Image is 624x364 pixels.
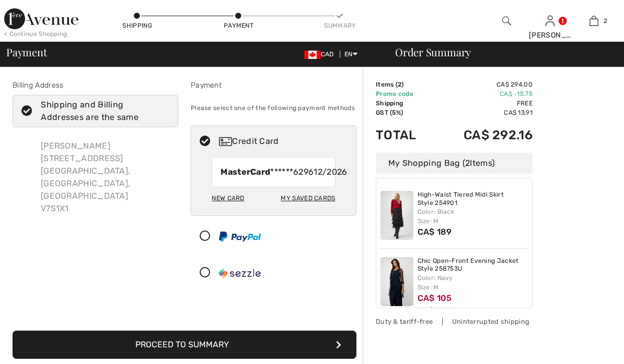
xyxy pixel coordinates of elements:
a: High-Waist Tiered Midi Skirt Style 254901 [418,191,528,207]
td: CA$ 294.00 [434,80,533,89]
span: 2 [398,81,401,88]
img: Chic Open-Front Evening Jacket Style 258753U [380,257,413,306]
div: [PERSON_NAME] [STREET_ADDRESS] [GEOGRAPHIC_DATA], [GEOGRAPHIC_DATA], [GEOGRAPHIC_DATA] V7S1X1 [32,131,178,223]
td: Free [434,99,533,108]
strong: MasterCard [221,167,270,177]
td: Items ( ) [376,80,434,89]
div: Shipping and Billing Addresses are the same [41,99,163,124]
img: My Info [546,15,554,27]
span: 2 [604,16,607,26]
div: Color: Black Size: M [418,207,528,226]
div: Shipping [122,21,153,30]
span: CA$ 105 [418,293,452,303]
span: CAD [304,51,338,58]
td: Shipping [376,99,434,108]
td: CA$ 13.91 [434,108,533,117]
td: Total [376,117,434,153]
span: EN [344,51,357,58]
div: < Continue Shopping [4,29,67,39]
img: PayPal [219,232,261,241]
img: My Bag [590,15,598,27]
span: 12/2026 [314,166,347,178]
div: Order Summary [383,47,618,57]
div: Color: Navy Size: M [418,273,528,292]
a: Sign In [546,16,554,26]
span: CA$ 189 [418,227,452,237]
div: Payment [223,21,255,30]
s: CA$ 150 [418,306,452,316]
img: 1ère Avenue [4,8,78,29]
img: Credit Card [219,137,232,146]
img: Sezzle [219,268,261,278]
div: Payment [191,80,356,91]
td: CA$ -15.75 [434,89,533,99]
div: Credit Card [219,135,349,148]
div: Duty & tariff-free | Uninterrupted shipping [376,317,533,326]
span: Payment [6,47,47,57]
div: Please select one of the following payment methods [191,95,356,121]
div: New Card [212,189,244,207]
a: Chic Open-Front Evening Jacket Style 258753U [418,257,528,273]
td: Promo code [376,89,434,99]
div: Billing Address [13,80,178,91]
img: Canadian Dollar [304,51,321,59]
div: [PERSON_NAME] [529,30,572,41]
td: GST (5%) [376,108,434,117]
span: 2 [465,158,470,168]
div: My Shopping Bag ( Items) [376,153,533,174]
div: Summary [324,21,355,30]
a: 2 [572,15,615,27]
button: Proceed to Summary [13,331,356,359]
img: search the website [502,15,511,27]
img: High-Waist Tiered Midi Skirt Style 254901 [380,191,413,240]
div: My Saved Cards [281,189,335,207]
td: CA$ 292.16 [434,117,533,153]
